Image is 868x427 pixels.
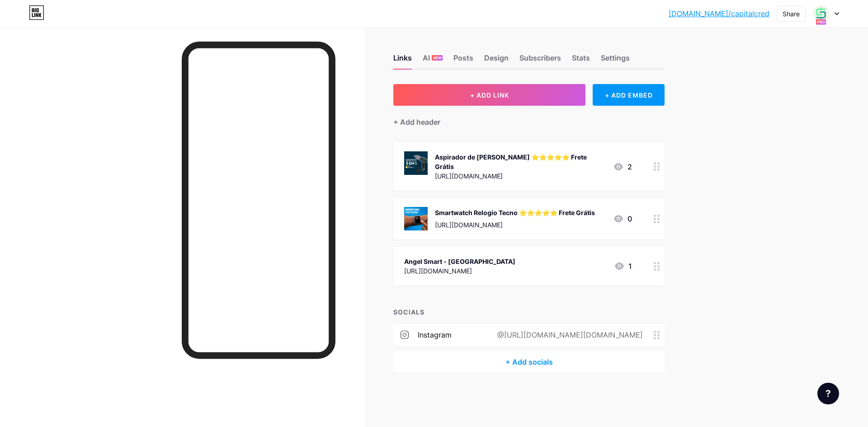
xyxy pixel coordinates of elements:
[393,84,585,106] button: + ADD LINK
[669,8,769,19] a: [DOMAIN_NAME]/capitalcred
[404,266,515,276] div: [URL][DOMAIN_NAME]
[483,329,654,340] div: @[URL][DOMAIN_NAME][DOMAIN_NAME]
[435,208,595,217] div: Smartwatch Relogio Tecno ⭐⭐⭐⭐⭐ Frete Grátis
[601,52,630,69] div: Settings
[393,117,440,127] div: + Add header
[393,351,665,373] div: + Add socials
[453,52,473,69] div: Posts
[418,329,452,340] div: instagram
[613,213,632,224] div: 0
[812,5,830,22] img: Fausto Pereira
[484,52,509,69] div: Design
[423,52,443,69] div: AI
[593,84,665,106] div: + ADD EMBED
[435,171,606,181] div: [URL][DOMAIN_NAME]
[404,151,428,175] img: Aspirador de Pó Portátil ⭐⭐⭐⭐⭐ Frete Grátis
[519,52,561,69] div: Subscribers
[470,91,509,99] span: + ADD LINK
[404,207,428,230] img: Smartwatch Relogio Tecno ⭐⭐⭐⭐⭐ Frete Grátis
[433,55,442,61] span: NEW
[614,261,632,272] div: 1
[393,307,665,317] div: SOCIALS
[404,257,515,266] div: Angel Smart - [GEOGRAPHIC_DATA]
[435,152,606,171] div: Aspirador de [PERSON_NAME] ⭐⭐⭐⭐⭐ Frete Grátis
[393,52,412,69] div: Links
[572,52,590,69] div: Stats
[783,9,800,19] div: Share
[435,220,595,230] div: [URL][DOMAIN_NAME]
[613,161,632,172] div: 2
